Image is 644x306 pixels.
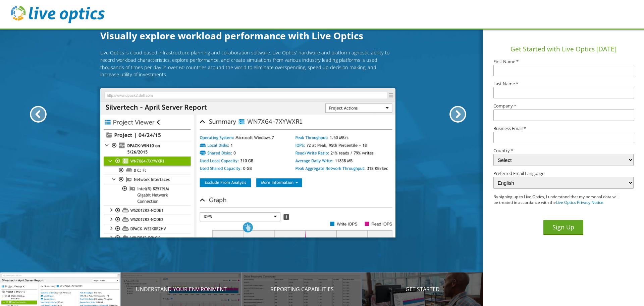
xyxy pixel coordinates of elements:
[362,285,483,293] p: Get Started
[493,148,634,153] label: Country *
[486,44,641,54] h1: Get Started with Live Optics [DATE]
[100,29,395,43] h1: Visually explore workload performance with Live Optics
[11,6,105,23] img: live_optics_svg.svg
[543,220,583,235] button: Sign Up
[121,285,241,293] p: Understand your environment
[241,285,362,293] p: Reporting Capabilities
[493,82,634,86] label: Last Name *
[493,171,634,176] label: Preferred Email Language
[493,104,634,108] label: Company *
[493,126,634,131] label: Business Email *
[493,194,620,206] p: By signing up to Live Optics, I understand that my personal data will be treated in accordance wi...
[100,49,395,78] p: Live Optics is cloud based infrastructure planning and collaboration software. Live Optics' hardw...
[556,200,603,205] a: Live Optics Privacy Notice
[100,88,395,238] img: Introducing Live Optics
[493,59,634,64] label: First Name *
